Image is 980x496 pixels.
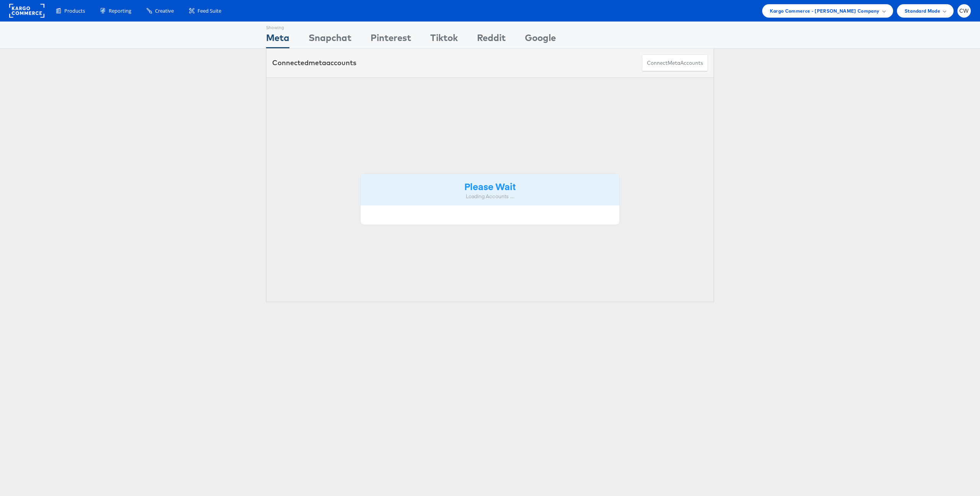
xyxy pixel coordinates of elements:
[266,31,289,48] div: Meta
[464,180,516,192] strong: Please Wait
[905,7,940,15] span: Standard Mode
[155,7,174,15] span: Creative
[109,7,131,15] span: Reporting
[477,31,506,48] div: Reddit
[770,7,880,15] span: Kargo Commerce - [PERSON_NAME] Company
[266,22,289,31] div: Showing
[198,7,221,15] span: Feed Suite
[272,58,356,68] div: Connected accounts
[525,31,556,48] div: Google
[430,31,458,48] div: Tiktok
[668,59,680,67] span: meta
[371,31,411,48] div: Pinterest
[64,7,85,15] span: Products
[309,31,351,48] div: Snapchat
[959,8,969,13] span: CW
[642,54,708,72] button: ConnectmetaAccounts
[309,58,326,67] span: meta
[366,193,614,200] div: Loading Accounts ....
